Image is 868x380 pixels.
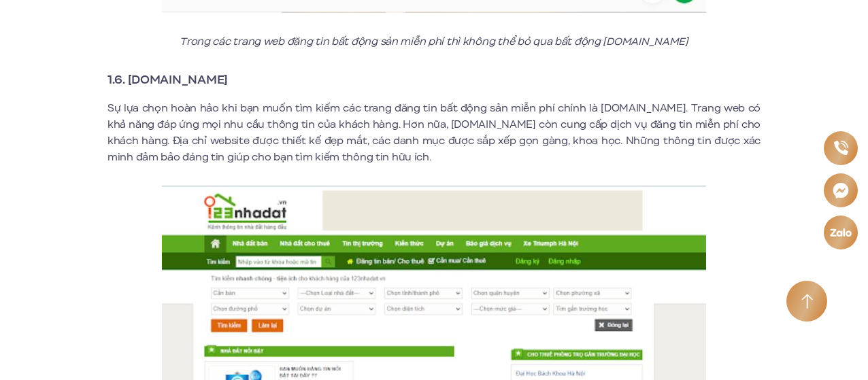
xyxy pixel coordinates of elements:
img: Arrow icon [801,294,813,309]
img: Zalo icon [829,226,852,237]
img: Phone icon [833,140,849,156]
em: Trong các trang web đăng tin bất động sản miễn phí thì không thể bỏ qua bất động [DOMAIN_NAME] [180,34,688,49]
p: Sự lựa chọn hoàn hảo khi bạn muốn tìm kiếm các trang đăng tin bất động sản miễn phí chính là [DOM... [107,100,761,165]
img: Messenger icon [831,181,850,199]
strong: 1.6. [DOMAIN_NAME] [107,71,228,88]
